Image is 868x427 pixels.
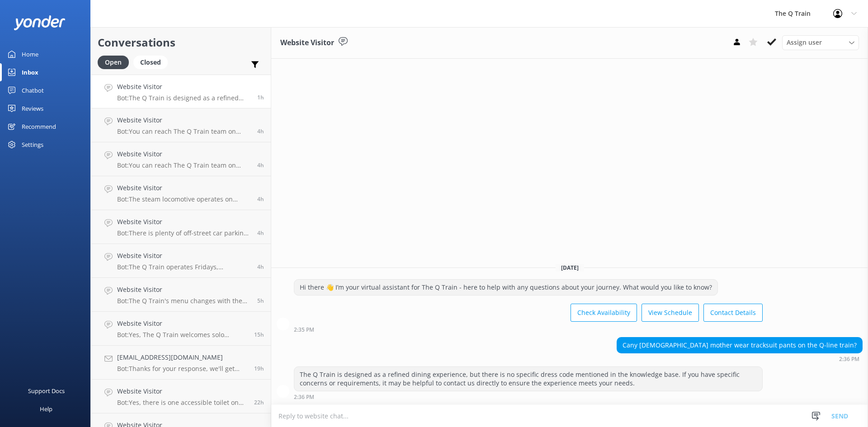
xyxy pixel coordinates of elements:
[257,263,264,271] span: Sep 10 2025 11:40am (UTC +10:00) Australia/Sydney
[117,161,250,169] p: Bot: You can reach The Q Train team on [PHONE_NUMBER] or email [EMAIL_ADDRESS][DOMAIN_NAME]. For ...
[117,386,247,396] h4: Website Visitor
[294,327,314,333] strong: 2:35 PM
[254,399,264,406] span: Sep 09 2025 05:42pm (UTC +10:00) Australia/Sydney
[294,367,762,391] div: The Q Train is designed as a refined dining experience, but there is no specific dress code menti...
[257,161,264,169] span: Sep 10 2025 11:53am (UTC +10:00) Australia/Sydney
[91,176,271,210] a: Website VisitorBot:The steam locomotive operates on select weekends throughout the year, typicall...
[571,304,637,322] button: Check Availability
[117,297,250,305] p: Bot: The Q Train's menu changes with the seasons, with a new selection every three months. Please...
[117,352,247,362] h4: [EMAIL_ADDRESS][DOMAIN_NAME]
[617,356,863,362] div: Sep 10 2025 02:36pm (UTC +10:00) Australia/Sydney
[280,37,334,49] h3: Website Visitor
[117,319,247,328] h4: Website Visitor
[91,210,271,244] a: Website VisitorBot:There is plenty of off-street car parking at [GEOGRAPHIC_DATA]. The carpark is...
[117,331,247,339] p: Bot: Yes, The Q Train welcomes solo travellers for a degustation-style meal. You can book your ex...
[254,365,264,372] span: Sep 09 2025 08:24pm (UTC +10:00) Australia/Sydney
[257,94,264,101] span: Sep 10 2025 02:36pm (UTC +10:00) Australia/Sydney
[839,357,859,362] strong: 2:36 PM
[257,229,264,237] span: Sep 10 2025 11:48am (UTC +10:00) Australia/Sydney
[98,57,133,67] a: Open
[117,82,250,92] h4: Website Visitor
[22,117,56,136] div: Recommend
[257,297,264,305] span: Sep 10 2025 10:38am (UTC +10:00) Australia/Sydney
[254,331,264,338] span: Sep 10 2025 12:43am (UTC +10:00) Australia/Sydney
[91,312,271,346] a: Website VisitorBot:Yes, The Q Train welcomes solo travellers for a degustation-style meal. You ca...
[91,142,271,176] a: Website VisitorBot:You can reach The Q Train team on [PHONE_NUMBER] or email [EMAIL_ADDRESS][DOMA...
[22,136,43,154] div: Settings
[22,63,38,81] div: Inbox
[22,45,38,63] div: Home
[117,251,250,261] h4: Website Visitor
[91,108,271,142] a: Website VisitorBot:You can reach The Q Train team on [PHONE_NUMBER] or email [EMAIL_ADDRESS][DOMA...
[642,304,699,322] button: View Schedule
[133,57,172,67] a: Closed
[22,99,43,117] div: Reviews
[294,326,763,333] div: Sep 10 2025 02:35pm (UTC +10:00) Australia/Sydney
[294,280,717,295] div: Hi there 👋 I’m your virtual assistant for The Q Train - here to help with any questions about you...
[117,263,250,271] p: Bot: The Q Train operates Fridays, Saturdays, and Sundays all year round, except on Public Holida...
[117,183,250,193] h4: Website Visitor
[556,264,584,272] span: [DATE]
[117,399,247,407] p: Bot: Yes, there is one accessible toilet on The Q Train located in the [GEOGRAPHIC_DATA]. It is n...
[28,382,65,400] div: Support Docs
[787,38,822,47] span: Assign user
[91,346,271,380] a: [EMAIL_ADDRESS][DOMAIN_NAME]Bot:Thanks for your response, we'll get back to you as soon as we can...
[117,365,247,373] p: Bot: Thanks for your response, we'll get back to you as soon as we can during opening hours.
[782,35,859,50] div: Assign User
[91,244,271,278] a: Website VisitorBot:The Q Train operates Fridays, Saturdays, and Sundays all year round, except on...
[117,94,250,102] p: Bot: The Q Train is designed as a refined dining experience, but there is no specific dress code ...
[117,229,250,237] p: Bot: There is plenty of off-street car parking at [GEOGRAPHIC_DATA]. The carpark is gravel, and w...
[294,394,763,400] div: Sep 10 2025 02:36pm (UTC +10:00) Australia/Sydney
[14,15,66,30] img: yonder-white-logo.png
[22,81,44,99] div: Chatbot
[117,149,250,159] h4: Website Visitor
[294,394,314,400] strong: 2:36 PM
[117,115,250,125] h4: Website Visitor
[257,195,264,203] span: Sep 10 2025 11:48am (UTC +10:00) Australia/Sydney
[117,285,250,295] h4: Website Visitor
[98,34,264,51] h2: Conversations
[117,127,250,136] p: Bot: You can reach The Q Train team on [PHONE_NUMBER] or email [EMAIL_ADDRESS][DOMAIN_NAME]. For ...
[257,127,264,135] span: Sep 10 2025 11:56am (UTC +10:00) Australia/Sydney
[91,278,271,312] a: Website VisitorBot:The Q Train's menu changes with the seasons, with a new selection every three ...
[98,56,129,69] div: Open
[133,56,168,69] div: Closed
[117,195,250,203] p: Bot: The steam locomotive operates on select weekends throughout the year, typically from [DATE] ...
[703,304,763,322] button: Contact Details
[40,400,52,418] div: Help
[617,338,862,353] div: Cany [DEMOGRAPHIC_DATA] mother wear tracksuit pants on the Q-line train?
[91,380,271,413] a: Website VisitorBot:Yes, there is one accessible toilet on The Q Train located in the [GEOGRAPHIC_...
[117,217,250,227] h4: Website Visitor
[91,75,271,108] a: Website VisitorBot:The Q Train is designed as a refined dining experience, but there is no specif...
